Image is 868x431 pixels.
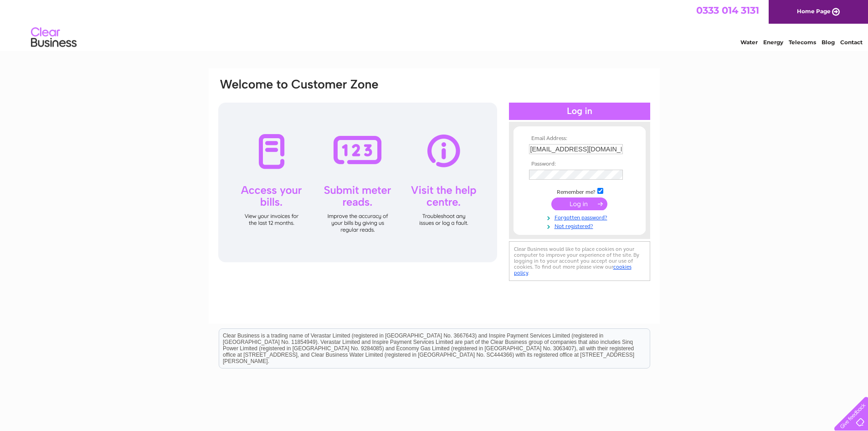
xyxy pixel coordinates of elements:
[527,187,632,196] td: Remember me?
[527,135,632,142] th: Email Address:
[509,241,650,281] div: Clear Business would like to place cookies on your computer to improve your experience of the sit...
[763,39,783,46] a: Energy
[31,24,77,52] img: logo.png
[740,39,758,46] a: Water
[514,264,632,276] a: cookies policy
[789,39,816,46] a: Telecoms
[822,39,835,46] a: Blog
[840,39,863,46] a: Contact
[529,213,632,221] a: Forgotten password?
[551,197,607,210] input: Submit
[527,161,632,167] th: Password:
[529,221,632,230] a: Not registered?
[696,5,759,16] a: 0333 014 3131
[219,5,650,44] div: Clear Business is a trading name of Verastar Limited (registered in [GEOGRAPHIC_DATA] No. 3667643...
